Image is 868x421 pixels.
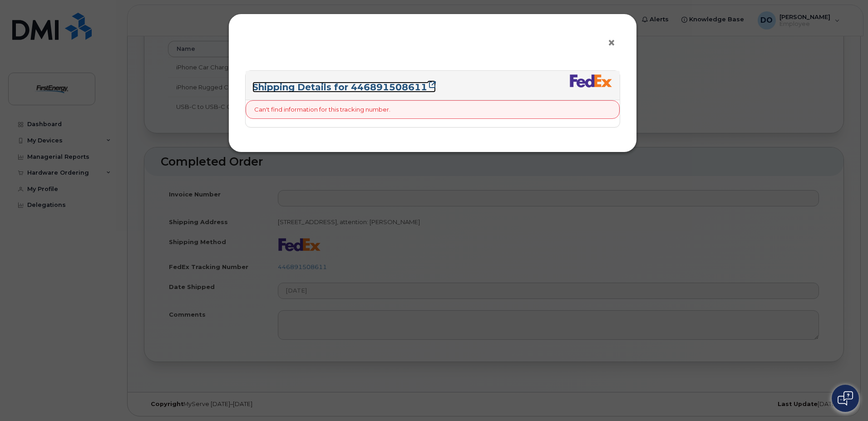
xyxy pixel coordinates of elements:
img: Open chat [838,391,853,406]
a: Shipping Details for 446891508611 [252,82,436,93]
button: × [607,36,620,50]
img: fedex-bc01427081be8802e1fb5a1adb1132915e58a0589d7a9405a0dcbe1127be6add.png [569,74,613,88]
span: × [607,34,616,51]
p: Can't find information for this tracking number. [254,105,390,114]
